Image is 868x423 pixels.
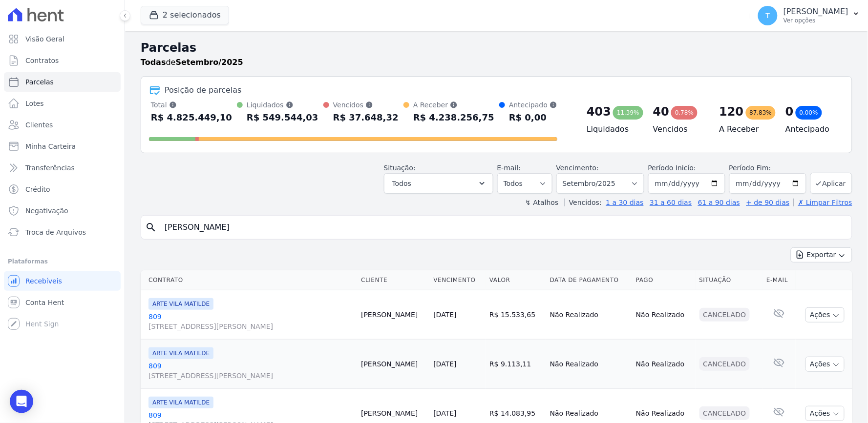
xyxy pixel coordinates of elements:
[4,51,121,70] a: Contratos
[546,340,632,389] td: Não Realizado
[25,77,54,87] span: Parcelas
[632,270,695,290] th: Pago
[497,164,521,172] label: E-mail:
[25,206,68,216] span: Negativação
[141,39,852,57] h2: Parcelas
[25,120,53,130] span: Clientes
[151,110,232,125] div: R$ 4.825.449,10
[729,163,806,173] label: Período Fim:
[413,110,494,125] div: R$ 4.238.256,75
[632,290,695,340] td: Não Realizado
[509,100,557,110] div: Antecipado
[4,94,121,113] a: Lotes
[486,290,546,340] td: R$ 15.533,65
[4,29,121,49] a: Visão Geral
[4,293,121,312] a: Conta Hent
[810,173,852,194] button: Aplicar
[746,106,776,120] div: 87,83%
[556,164,599,172] label: Vencimento:
[333,110,399,125] div: R$ 37.648,32
[25,276,62,286] span: Recebíveis
[648,164,696,172] label: Período Inicío:
[141,58,166,67] strong: Todas
[148,397,213,408] span: ARTE VILA MATILDE
[766,12,770,19] span: T
[785,123,836,135] h4: Antecipado
[433,409,456,417] a: [DATE]
[247,100,318,110] div: Liquidados
[176,58,243,67] strong: Setembro/2025
[650,199,692,206] a: 31 a 60 dias
[805,307,845,322] button: Ações
[746,199,790,206] a: + de 90 dias
[413,100,494,110] div: A Receber
[783,17,848,24] p: Ver opções
[4,201,121,221] a: Negativação
[4,115,121,135] a: Clientes
[148,322,353,331] span: [STREET_ADDRESS][PERSON_NAME]
[151,100,232,110] div: Total
[429,270,486,290] th: Vencimento
[805,406,845,421] button: Ações
[805,357,845,372] button: Ações
[357,270,429,290] th: Cliente
[384,164,416,172] label: Situação:
[4,180,121,199] a: Crédito
[509,110,557,125] div: R$ 0,00
[565,199,602,206] label: Vencidos:
[433,360,456,368] a: [DATE]
[25,34,64,44] span: Visão Geral
[25,298,64,307] span: Conta Hent
[357,290,429,340] td: [PERSON_NAME]
[796,106,822,120] div: 0,00%
[25,227,86,237] span: Troca de Arquivos
[141,57,243,68] p: de
[4,271,121,291] a: Recebíveis
[720,104,744,120] div: 120
[653,123,704,135] h4: Vencidos
[333,100,399,110] div: Vencidos
[4,222,121,242] a: Troca de Arquivos
[4,137,121,156] a: Minha Carteira
[606,199,644,206] a: 1 a 30 dias
[587,123,637,135] h4: Liquidados
[546,290,632,340] td: Não Realizado
[632,340,695,389] td: Não Realizado
[699,406,750,420] div: Cancelado
[671,106,698,120] div: 0,78%
[148,347,213,359] span: ARTE VILA MATILDE
[148,361,353,381] a: 809[STREET_ADDRESS][PERSON_NAME]
[8,256,117,267] div: Plataformas
[159,218,848,237] input: Buscar por nome do lote ou do cliente
[148,298,213,310] span: ARTE VILA MATILDE
[392,178,411,189] span: Todos
[145,222,157,233] i: search
[791,247,852,262] button: Exportar
[486,340,546,389] td: R$ 9.113,11
[587,104,611,120] div: 403
[720,123,770,135] h4: A Receber
[247,110,318,125] div: R$ 549.544,03
[699,357,750,371] div: Cancelado
[357,340,429,389] td: [PERSON_NAME]
[750,2,868,29] button: T [PERSON_NAME] Ver opções
[486,270,546,290] th: Valor
[25,141,76,151] span: Minha Carteira
[613,106,643,120] div: 11,39%
[525,199,558,206] label: ↯ Atalhos
[698,199,740,206] a: 61 a 90 dias
[699,308,750,322] div: Cancelado
[762,270,796,290] th: E-mail
[783,7,848,17] p: [PERSON_NAME]
[4,158,121,178] a: Transferências
[25,163,75,173] span: Transferências
[794,199,852,206] a: ✗ Limpar Filtros
[165,84,242,96] div: Posição de parcelas
[546,270,632,290] th: Data de Pagamento
[141,270,357,290] th: Contrato
[433,311,456,319] a: [DATE]
[25,184,50,194] span: Crédito
[384,173,493,194] button: Todos
[25,99,44,108] span: Lotes
[653,104,669,120] div: 40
